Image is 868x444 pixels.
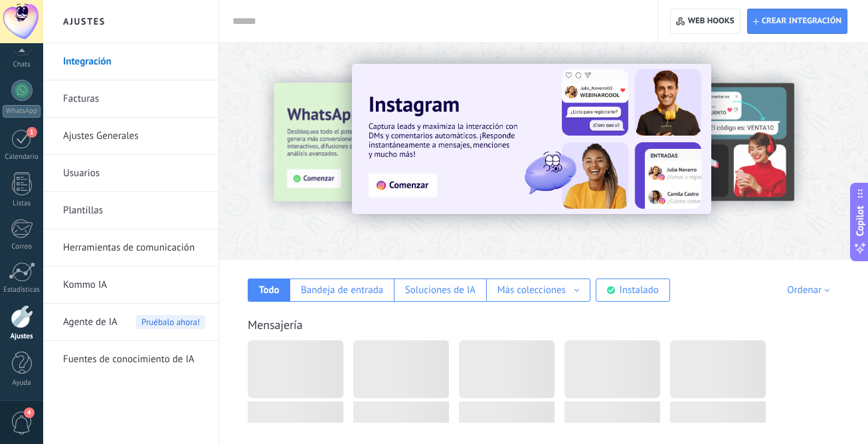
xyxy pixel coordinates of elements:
div: Chats [3,60,41,69]
div: Todo [259,284,280,296]
a: Mensajería [248,317,303,332]
a: Usuarios [63,155,205,192]
li: Ajustes Generales [43,118,218,155]
span: 1 [27,127,37,138]
a: Facturas [63,80,205,118]
div: Estadísticas [3,286,41,294]
div: Más colecciones [497,284,566,296]
a: Ajustes Generales [63,118,205,155]
a: Kommo IA [63,267,205,304]
li: Fuentes de conocimiento de IA [43,341,218,378]
div: Ayuda [3,379,41,388]
li: Usuarios [43,155,218,192]
div: Instalado [620,284,659,296]
span: 4 [24,407,35,418]
div: Correo [3,243,41,251]
li: Agente de IA [43,304,218,341]
span: Pruébalo ahora! [136,315,205,329]
a: Herramientas de comunicación [63,229,205,267]
a: Agente de IAPruébalo ahora! [63,304,205,341]
div: Calendario [3,153,41,162]
div: Soluciones de IA [405,284,476,296]
li: Facturas [43,80,218,118]
span: Copilot [853,206,867,237]
span: Web hooks [688,16,735,27]
li: Integración [43,43,218,80]
div: Bandeja de entrada [301,284,383,296]
div: Listas [3,199,41,208]
div: Ajustes [3,332,41,341]
li: Herramientas de comunicación [43,229,218,267]
li: Plantillas [43,192,218,229]
span: Crear integración [762,16,841,27]
a: Fuentes de conocimiento de IA [63,341,205,378]
li: Kommo IA [43,267,218,304]
a: Integración [63,43,205,80]
button: Crear integración [747,9,847,34]
div: WhatsApp [3,105,41,118]
div: Ordenar [787,284,834,296]
a: Plantillas [63,192,205,229]
span: Agente de IA [63,304,118,341]
img: Slide 1 [352,64,711,214]
button: Web hooks [670,9,740,34]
